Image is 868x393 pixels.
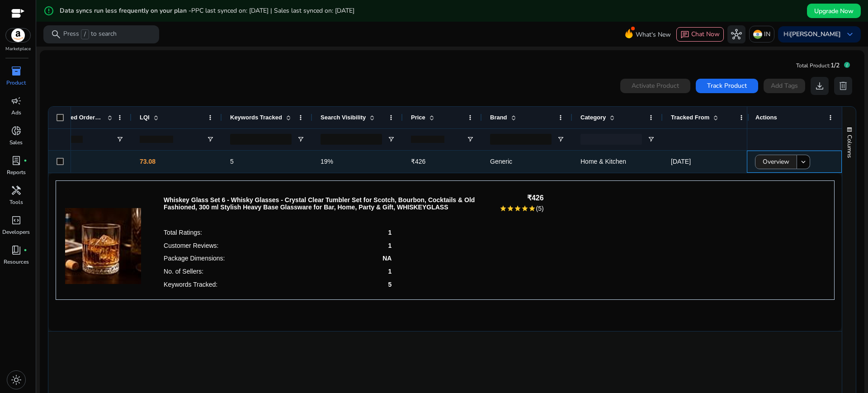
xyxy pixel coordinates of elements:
[467,136,474,143] button: Open Filter Menu
[388,242,392,249] p: 1
[671,158,691,165] span: [DATE]
[731,29,742,40] span: hub
[528,205,536,212] mat-icon: star
[7,168,26,176] p: Reports
[388,229,392,236] p: 1
[321,114,366,121] span: Search Visibility
[164,281,217,288] p: Keywords Tracked:
[844,29,855,40] span: keyboard_arrow_down
[507,205,514,212] mat-icon: star
[490,114,507,121] span: Brand
[799,158,807,166] mat-icon: keyboard_arrow_down
[696,79,758,93] button: Track Product
[814,6,854,16] span: Upgrade Now
[521,205,528,212] mat-icon: star
[727,25,745,43] button: hub
[11,374,22,385] span: light_mode
[4,258,29,266] p: Resources
[845,135,854,158] span: Columns
[207,136,214,143] button: Open Filter Menu
[382,255,392,262] p: NA
[753,30,762,39] img: in.svg
[807,4,861,18] button: Upgrade Now
[671,114,709,121] span: Tracked From
[140,114,150,121] span: LQI
[755,155,797,169] button: Overview
[783,31,841,38] p: Hi
[811,77,829,95] button: download
[411,114,425,121] span: Price
[5,46,31,52] p: Marketplace
[387,136,395,143] button: Open Filter Menu
[11,185,22,196] span: handyman
[11,95,22,106] span: campaign
[321,134,382,145] input: Search Visibility Filter Input
[755,114,777,121] span: Actions
[164,229,202,236] p: Total Ratings:
[24,248,27,252] span: fiber_manual_record
[691,30,720,38] span: Chat Now
[9,198,23,206] p: Tools
[81,29,89,39] span: /
[707,81,747,90] span: Track Product
[500,205,507,212] mat-icon: star
[297,136,304,143] button: Open Filter Menu
[2,228,30,236] p: Developers
[164,268,203,275] p: No. of Sellers:
[60,7,354,15] h5: Data syncs run less frequently on your plan -
[490,134,552,145] input: Brand Filter Input
[388,281,392,288] p: 5
[6,28,30,42] img: amazon.svg
[9,138,23,147] p: Sales
[164,196,488,211] p: Whiskey Glass Set 6 - Whisky Glasses - Crystal Clear Tumbler Set for Scotch, Bourbon, Cocktails &...
[763,152,789,171] span: Overview
[676,27,724,42] button: chatChat Now
[647,136,655,143] button: Open Filter Menu
[536,205,543,212] span: (5)
[830,61,840,70] span: 1/2
[814,80,825,91] span: download
[580,158,626,165] span: Home & Kitchen
[164,255,225,262] p: Package Dimensions:
[63,29,117,39] p: Press to search
[490,158,512,165] span: Generic
[116,136,123,143] button: Open Filter Menu
[11,109,21,117] p: Ads
[11,215,22,226] span: code_blocks
[580,114,606,121] span: Category
[321,158,333,165] span: 19%
[65,190,141,284] img: 415iqgFuNrL._SS100_.jpg
[11,155,22,166] span: lab_profile
[790,30,841,38] b: [PERSON_NAME]
[191,6,354,15] span: PPC last synced on: [DATE] | Sales last synced on: [DATE]
[411,158,425,165] span: ₹426
[24,159,27,162] span: fiber_manual_record
[11,125,22,136] span: donut_small
[43,5,54,16] mat-icon: error_outline
[230,158,234,165] span: 5
[140,152,214,171] p: 73.08
[6,79,26,87] p: Product
[164,242,218,249] p: Customer Reviews:
[51,29,61,40] span: search
[11,66,22,76] span: inventory_2
[557,136,564,143] button: Open Filter Menu
[11,245,22,256] span: book_4
[636,27,671,43] span: What's New
[796,62,830,69] span: Total Product:
[388,268,392,275] p: 1
[500,194,543,202] h4: ₹426
[764,26,770,42] p: IN
[230,134,292,145] input: Keywords Tracked Filter Input
[680,30,689,39] span: chat
[230,114,282,121] span: Keywords Tracked
[514,205,521,212] mat-icon: star
[49,114,104,121] span: Estimated Orders/Day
